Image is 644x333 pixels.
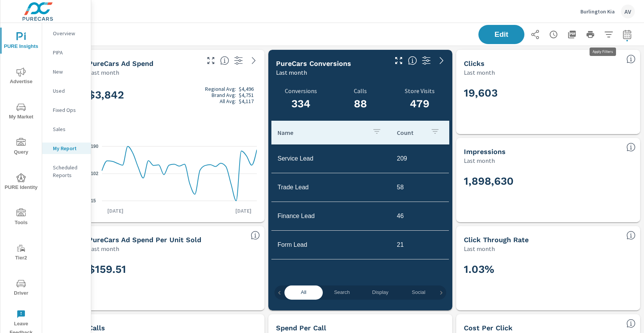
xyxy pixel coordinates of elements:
[289,288,318,297] span: All
[88,171,99,176] text: $102
[464,68,495,77] p: Last month
[53,144,85,152] p: My Report
[230,207,257,215] p: [DATE]
[626,319,636,328] span: Average cost of each click. The calculation for this metric is: "Spend/Clicks". For example, if y...
[53,125,85,133] p: Sales
[583,27,598,42] button: Print Report
[626,231,636,240] span: Percentage of users who viewed your campaigns who clicked through to your website. For example, i...
[102,207,129,215] p: [DATE]
[580,8,615,15] p: Burlington Kia
[3,244,39,262] span: Tier2
[391,235,449,254] td: 21
[205,86,236,92] p: Regional Avg:
[464,244,495,253] p: Last month
[42,123,91,135] div: Sales
[3,279,39,298] span: Driver
[271,235,391,254] td: Form Lead
[276,68,307,77] p: Last month
[464,148,506,156] h5: Impressions
[276,324,326,332] h5: Spend Per Call
[88,324,105,332] h5: Calls
[335,97,386,110] h3: 88
[220,98,236,104] p: All Avg:
[88,198,96,203] text: $15
[88,236,201,244] h5: PureCars Ad Spend Per Unit Sold
[271,207,391,226] td: Finance Lead
[53,106,85,114] p: Fixed Ops
[464,86,632,100] h2: 19,603
[621,5,635,18] div: AV
[53,30,85,37] p: Overview
[276,97,326,110] h3: 334
[53,68,85,75] p: New
[391,178,449,197] td: 58
[88,244,119,253] p: Last month
[42,47,91,58] div: PIPA
[390,97,449,110] h3: 479
[88,68,119,77] p: Last month
[3,208,39,227] span: Tools
[366,288,395,297] span: Display
[335,87,386,94] p: Calls
[88,143,99,149] text: $190
[53,49,85,56] p: PIPA
[42,104,91,116] div: Fixed Ops
[464,156,495,165] p: Last month
[276,59,351,67] h5: PureCars Conversions
[239,92,254,98] p: $4,751
[42,66,91,77] div: New
[271,149,391,168] td: Service Lead
[42,85,91,97] div: Used
[390,87,449,94] p: Store Visits
[626,143,636,152] span: The number of times an ad was shown on your behalf. [Source: This data is provided by the adverti...
[391,149,449,168] td: 209
[464,59,485,67] h5: Clicks
[53,164,85,179] p: Scheduled Reports
[626,54,636,64] span: The number of times an ad was clicked by a consumer. [Source: This data is provided by the advert...
[397,129,424,136] p: Count
[42,162,91,181] div: Scheduled Reports
[391,207,449,226] td: 46
[486,31,517,38] span: Edit
[404,288,433,297] span: Social
[3,138,39,157] span: Query
[88,262,257,276] h2: $159.51
[239,86,254,92] p: $4,496
[88,86,257,104] h2: $3,842
[276,87,326,94] p: Conversions
[478,25,524,44] button: Edit
[3,67,39,86] span: Advertise
[251,231,260,240] span: Average cost of advertising per each vehicle sold at the dealer over the selected date range. The...
[464,262,632,276] h2: 1.03%
[53,87,85,95] p: Used
[239,98,254,104] p: $4,117
[564,27,580,42] button: "Export Report to PDF"
[327,288,356,297] span: Search
[88,59,153,67] h5: PureCars Ad Spend
[464,174,632,188] h2: 1,898,630
[42,28,91,39] div: Overview
[212,92,236,98] p: Brand Avg:
[278,129,366,136] p: Name
[271,178,391,197] td: Trade Lead
[3,173,39,192] span: PURE Identity
[464,324,513,332] h5: Cost Per Click
[464,236,529,244] h5: Click Through Rate
[3,103,39,121] span: My Market
[42,143,91,154] div: My Report
[3,32,39,51] span: PURE Insights
[619,27,635,42] button: Select Date Range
